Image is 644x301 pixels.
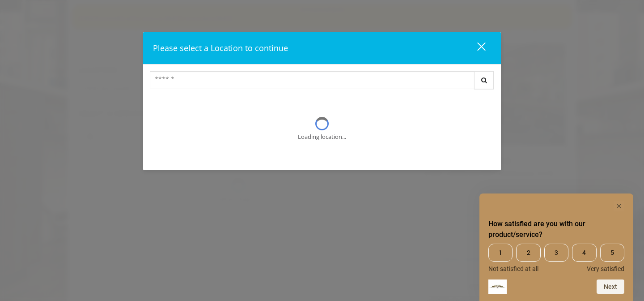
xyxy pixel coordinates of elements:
i: Search button [479,77,489,83]
span: Very satisfied [587,265,624,272]
h2: How satisfied are you with our product/service? Select an option from 1 to 5, with 1 being Not sa... [488,219,624,240]
div: Loading location... [298,132,346,142]
button: close dialog [461,39,491,57]
div: How satisfied are you with our product/service? Select an option from 1 to 5, with 1 being Not sa... [488,201,624,294]
div: Center Select [150,71,494,94]
span: 4 [572,244,596,262]
span: Please select a Location to continue [153,43,288,53]
span: 2 [516,244,540,262]
span: 3 [544,244,568,262]
input: Search Center [150,71,475,89]
button: Hide survey [614,201,624,211]
span: 5 [600,244,624,262]
span: Not satisfied at all [488,265,538,272]
div: How satisfied are you with our product/service? Select an option from 1 to 5, with 1 being Not sa... [488,244,624,272]
span: 1 [488,244,513,262]
div: close dialog [467,42,485,55]
button: Next question [597,279,624,294]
